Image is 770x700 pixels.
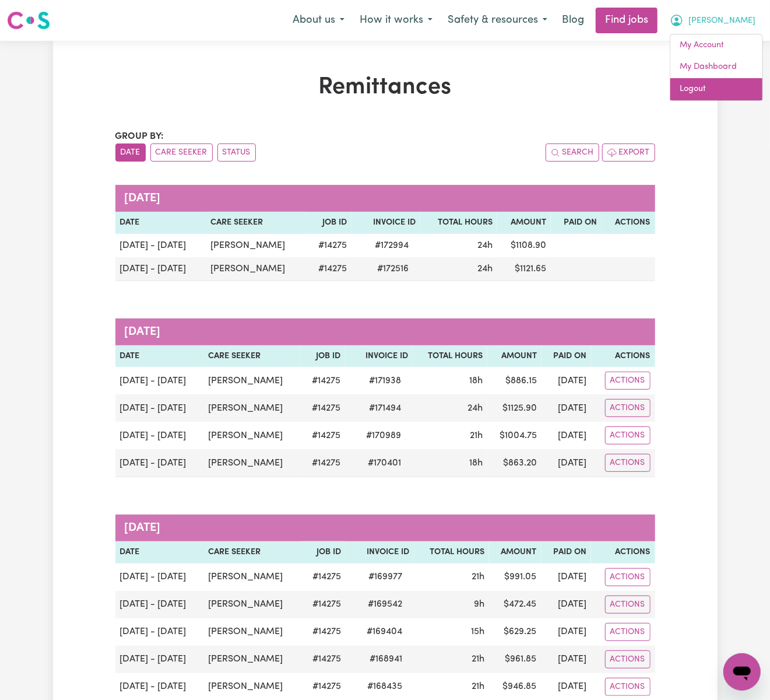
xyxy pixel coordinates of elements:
td: $ 991.05 [489,563,542,591]
div: My Account [670,34,763,101]
td: [DATE] - [DATE] [115,367,203,394]
span: # 170989 [359,429,408,443]
th: Paid On [542,345,591,367]
td: $ 961.85 [489,646,542,673]
th: Amount [487,345,542,367]
td: [PERSON_NAME] [203,394,301,422]
button: Search [546,143,599,162]
span: 21 hours [470,431,483,440]
td: # 14275 [301,422,345,449]
span: 21 hours [472,572,484,582]
span: 18 hours [469,376,483,386]
td: $ 1125.90 [487,394,542,422]
span: [PERSON_NAME] [688,15,755,27]
th: Total Hours [414,541,489,563]
button: sort invoices by care seeker [150,143,213,162]
th: Job ID [301,541,346,563]
th: Invoice ID [345,345,413,367]
td: [DATE] [542,449,591,477]
th: Invoice ID [352,212,420,234]
button: My Account [662,8,763,33]
th: Job ID [307,212,352,234]
span: # 169404 [360,625,410,639]
th: Care Seeker [203,541,301,563]
td: # 14275 [301,367,345,394]
th: Care Seeker [203,345,301,367]
button: sort invoices by paid status [217,143,256,162]
button: sort invoices by date [115,143,146,162]
button: About us [285,8,352,33]
span: # 171938 [362,374,408,388]
span: # 168435 [361,680,410,694]
td: # 14275 [301,618,346,646]
th: Amount [497,212,551,234]
caption: [DATE] [115,318,655,345]
caption: [DATE] [115,514,655,541]
caption: [DATE] [115,185,655,212]
td: [DATE] [542,591,591,618]
button: Export [602,143,655,162]
td: $ 472.45 [489,591,542,618]
td: [PERSON_NAME] [203,618,301,646]
td: [DATE] [542,422,591,449]
button: Actions [605,399,651,417]
td: [DATE] - [DATE] [115,449,203,477]
th: Total Hours [420,212,497,234]
td: [DATE] - [DATE] [115,234,206,257]
td: $ 863.20 [487,449,542,477]
span: # 169977 [362,570,410,584]
td: [DATE] [542,367,591,394]
a: My Dashboard [670,56,762,78]
td: [PERSON_NAME] [203,422,301,449]
button: Actions [605,426,651,444]
a: Blog [555,8,591,33]
button: Actions [605,568,651,586]
th: Total Hours [413,345,487,367]
th: Date [115,212,206,234]
button: Actions [605,678,651,696]
th: Job ID [301,345,345,367]
a: Logout [670,78,762,100]
span: # 172994 [368,239,416,253]
td: [DATE] - [DATE] [115,257,206,281]
td: [DATE] - [DATE] [115,591,204,618]
img: Careseekers logo [7,10,50,31]
button: Actions [605,623,651,641]
span: Group by: [115,132,164,141]
th: Invoice ID [346,541,414,563]
td: [PERSON_NAME] [203,449,301,477]
td: [DATE] - [DATE] [115,563,204,591]
td: [DATE] - [DATE] [115,422,203,449]
th: Amount [489,541,542,563]
td: # 14275 [301,646,346,673]
span: 18 hours [469,459,483,468]
h1: Remittances [115,73,655,101]
td: [DATE] [542,563,591,591]
td: [PERSON_NAME] [206,257,307,281]
button: Actions [605,454,651,472]
th: Date [115,541,204,563]
th: Paid On [542,541,591,563]
span: 9 hours [474,600,484,609]
span: 24 hours [467,404,483,413]
td: # 14275 [301,563,346,591]
iframe: Button to launch messaging window [723,653,761,691]
td: # 14275 [307,257,352,281]
td: [DATE] - [DATE] [115,394,203,422]
td: [DATE] - [DATE] [115,618,204,646]
td: [DATE] [542,646,591,673]
span: 21 hours [472,654,484,664]
button: How it works [352,8,440,33]
td: $ 1121.65 [497,257,551,281]
td: [PERSON_NAME] [203,367,301,394]
td: [PERSON_NAME] [203,591,301,618]
button: Actions [605,650,651,668]
td: # 14275 [307,234,352,257]
span: 15 hours [471,627,484,636]
td: [PERSON_NAME] [203,646,301,673]
span: # 168941 [363,652,410,666]
th: Date [115,345,203,367]
td: $ 1108.90 [497,234,551,257]
span: # 172516 [370,262,416,276]
a: My Account [670,34,762,57]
